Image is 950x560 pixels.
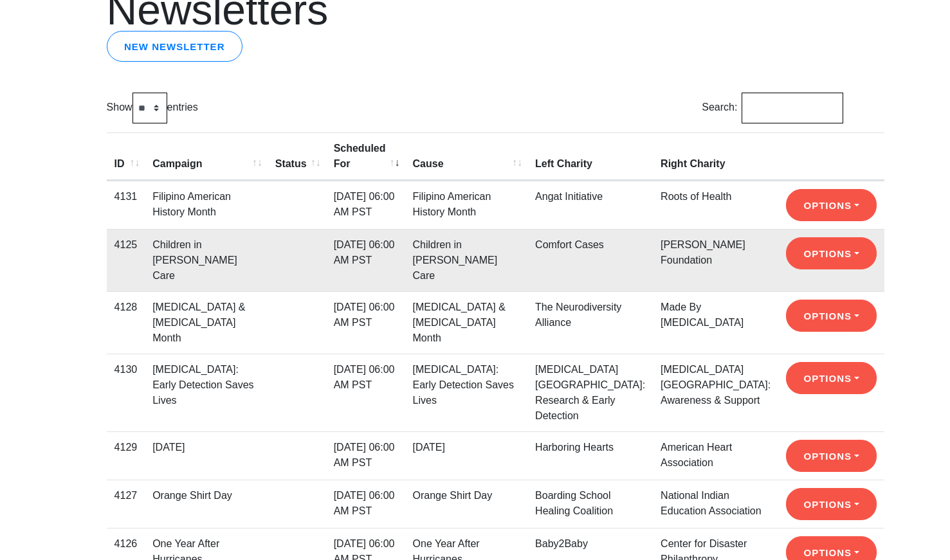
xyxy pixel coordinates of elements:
[145,132,268,181] th: Campaign: activate to sort column ascending
[145,229,268,291] td: Children in [PERSON_NAME] Care
[107,181,145,229] td: 4131
[535,442,614,453] a: Harboring Hearts
[326,229,405,291] td: [DATE] 06:00 AM PST
[661,239,745,266] a: [PERSON_NAME] Foundation
[107,31,242,62] a: New newsletter
[107,354,145,431] td: 4130
[145,291,268,354] td: [MEDICAL_DATA] & [MEDICAL_DATA] Month
[535,191,603,202] a: Angat Initiative
[107,480,145,528] td: 4127
[786,362,877,394] button: Options
[326,431,405,480] td: [DATE] 06:00 AM PST
[661,364,771,406] a: [MEDICAL_DATA] [GEOGRAPHIC_DATA]: Awareness & Support
[405,431,528,480] td: [DATE]
[405,480,528,528] td: Orange Shirt Day
[742,93,843,123] input: Search:
[145,354,268,431] td: [MEDICAL_DATA]: Early Detection Saves Lives
[661,442,732,468] a: American Heart Association
[535,490,613,516] a: Boarding School Healing Coalition
[786,237,877,269] button: Options
[661,490,762,516] a: National Indian Education Association
[107,132,145,181] th: ID: activate to sort column ascending
[326,480,405,528] td: [DATE] 06:00 AM PST
[268,132,326,181] th: Status: activate to sort column ascending
[405,132,528,181] th: Cause: activate to sort column ascending
[702,93,843,123] label: Search:
[786,488,877,520] button: Options
[405,354,528,431] td: [MEDICAL_DATA]: Early Detection Saves Lives
[527,132,653,181] th: Left Charity
[326,181,405,229] td: [DATE] 06:00 AM PST
[107,229,145,291] td: 4125
[535,239,604,250] a: Comfort Cases
[653,132,778,181] th: Right Charity
[145,480,268,528] td: Orange Shirt Day
[661,191,731,202] a: Roots of Health
[535,538,588,549] a: Baby2Baby
[107,291,145,354] td: 4128
[786,440,877,472] button: Options
[145,181,268,229] td: Filipino American History Month
[107,93,198,123] label: Show entries
[145,431,268,480] td: [DATE]
[326,291,405,354] td: [DATE] 06:00 AM PST
[786,189,877,221] button: Options
[132,93,167,123] select: Showentries
[661,302,744,328] a: Made By [MEDICAL_DATA]
[326,354,405,431] td: [DATE] 06:00 AM PST
[535,364,645,421] a: [MEDICAL_DATA] [GEOGRAPHIC_DATA]: Research & Early Detection
[405,229,528,291] td: Children in [PERSON_NAME] Care
[107,431,145,480] td: 4129
[326,132,405,181] th: Scheduled For: activate to sort column ascending
[786,300,877,332] button: Options
[535,302,621,328] a: The Neurodiversity Alliance
[405,181,528,229] td: Filipino American History Month
[405,291,528,354] td: [MEDICAL_DATA] & [MEDICAL_DATA] Month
